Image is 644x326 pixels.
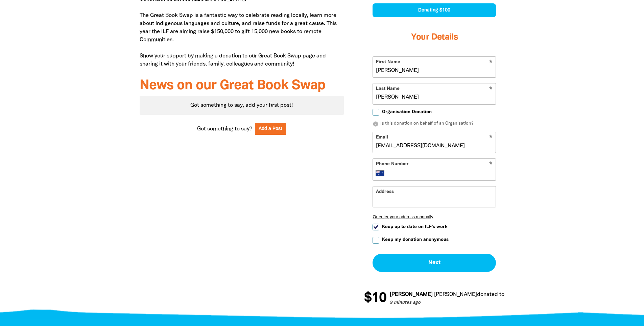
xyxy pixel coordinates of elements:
em: [PERSON_NAME] [389,292,432,297]
input: Keep up to date on ILF's work [373,224,379,230]
span: Got something to say? [197,125,252,133]
input: Organisation Donation [373,109,379,116]
button: Add a Post [255,123,287,135]
i: info [373,121,379,127]
span: donated to [476,292,504,297]
div: Paginated content [140,96,344,115]
button: Next [373,254,496,272]
span: Keep my donation anonymous [382,236,449,243]
div: Got something to say, add your first post! [140,96,344,115]
span: Organisation Donation [382,109,432,115]
span: Keep up to date on ILF's work [382,224,448,230]
div: Donating $100 [373,3,496,17]
em: [PERSON_NAME] [433,292,476,297]
p: 9 minutes ago [389,300,568,306]
a: The SLV Great Book Swap [504,292,568,297]
h3: Your Details [373,24,496,51]
button: Or enter your address manually [373,214,496,219]
h3: News on our Great Book Swap [140,78,344,93]
i: Required [489,161,493,168]
p: Is this donation on behalf of an Organisation? [373,121,496,127]
input: Keep my donation anonymous [373,237,379,244]
span: $10 [363,292,386,305]
div: Donation stream [364,287,504,309]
